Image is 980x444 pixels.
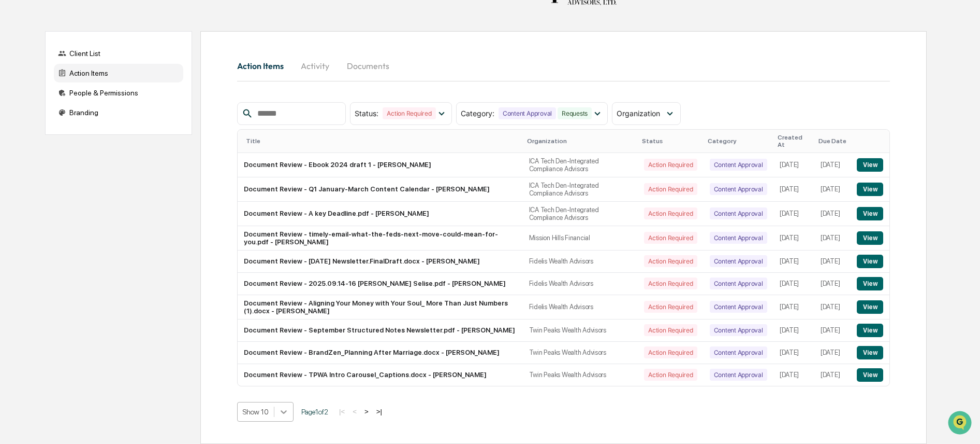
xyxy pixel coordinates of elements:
[857,231,883,245] button: View
[103,176,125,184] span: Pylon
[523,177,638,202] td: ICA Tech Den-Integrated Compliance Advisors
[778,134,810,148] div: Created At
[238,273,523,295] td: Document Review - 2025.09.14-16 [PERSON_NAME] Selise.pdf - [PERSON_NAME]
[73,175,125,184] a: Powered byPylon
[857,277,883,290] button: View
[814,202,851,226] td: [DATE]
[814,295,851,320] td: [DATE]
[617,109,660,118] span: Organization
[773,364,814,386] td: [DATE]
[523,342,638,364] td: Twin Peaks Wealth Advisors
[71,127,133,145] a: 🗄️Attestations
[523,153,638,177] td: ICA Tech Den-Integrated Compliance Advisors
[21,150,65,161] span: Data Lookup
[349,407,360,416] button: <
[814,320,851,342] td: [DATE]
[814,273,851,295] td: [DATE]
[814,251,851,273] td: [DATE]
[947,410,975,438] iframe: Open customer support
[857,158,883,172] button: View
[857,207,883,220] button: View
[644,255,697,267] div: Action Required
[301,408,328,416] span: Page 1 of 2
[773,153,814,177] td: [DATE]
[523,202,638,226] td: ICA Tech Den-Integrated Compliance Advisors
[54,84,183,102] div: People & Permissions
[644,183,697,195] div: Action Required
[238,251,523,273] td: Document Review - [DATE] Newsletter.FinalDraft.docx - [PERSON_NAME]
[292,53,339,78] button: Activity
[238,364,523,386] td: Document Review - TPWA Intro Carousel_Captions.docx - [PERSON_NAME]
[644,324,697,336] div: Action Required
[238,320,523,342] td: Document Review - September Structured Notes Newsletter.pdf - [PERSON_NAME]
[238,202,523,226] td: Document Review - A key Deadline.pdf - [PERSON_NAME]
[237,53,292,78] button: Action Items
[857,255,883,268] button: View
[523,226,638,251] td: Mission Hills Financial
[237,53,890,78] div: activity tabs
[355,109,378,118] span: Status :
[814,342,851,364] td: [DATE]
[339,53,398,78] button: Documents
[857,368,883,382] button: View
[710,232,767,244] div: Content Approval
[773,226,814,251] td: [DATE]
[710,277,767,289] div: Content Approval
[773,295,814,320] td: [DATE]
[644,277,697,289] div: Action Required
[527,137,634,145] div: Organization
[644,207,697,219] div: Action Required
[54,64,183,82] div: Action Items
[21,131,67,141] span: Preclearance
[773,177,814,202] td: [DATE]
[644,369,697,381] div: Action Required
[54,44,183,63] div: Client List
[246,137,519,145] div: Title
[710,255,767,267] div: Content Approval
[383,107,435,119] div: Action Required
[523,273,638,295] td: Fidelis Wealth Advisors
[644,232,697,244] div: Action Required
[857,324,883,337] button: View
[708,137,769,145] div: Category
[857,346,883,359] button: View
[773,342,814,364] td: [DATE]
[10,132,19,140] div: 🖐️
[238,177,523,202] td: Document Review - Q1 January-March Content Calendar - [PERSON_NAME]
[644,159,697,171] div: Action Required
[773,202,814,226] td: [DATE]
[35,79,170,90] div: Start new chat
[710,301,767,313] div: Content Approval
[558,107,592,119] div: Requests
[818,137,846,145] div: Due Date
[238,295,523,320] td: Document Review - Aligning Your Money with Your Soul_ More Than Just Numbers (1).docx - [PERSON_N...
[361,407,372,416] button: >
[54,103,183,122] div: Branding
[814,153,851,177] td: [DATE]
[857,300,883,314] button: View
[176,82,188,95] button: Start new chat
[10,22,188,38] p: How can we help?
[814,364,851,386] td: [DATE]
[644,301,697,313] div: Action Required
[523,320,638,342] td: Twin Peaks Wealth Advisors
[499,107,556,119] div: Content Approval
[857,183,883,196] button: View
[6,146,69,165] a: 🔎Data Lookup
[814,177,851,202] td: [DATE]
[238,153,523,177] td: Document Review - Ebook 2024 draft 1 - [PERSON_NAME]
[10,151,19,160] div: 🔎
[35,90,131,98] div: We're available if you need us!
[523,364,638,386] td: Twin Peaks Wealth Advisors
[710,346,767,358] div: Content Approval
[773,320,814,342] td: [DATE]
[523,295,638,320] td: Fidelis Wealth Advisors
[75,132,83,140] div: 🗄️
[710,159,767,171] div: Content Approval
[6,127,71,145] a: 🖐️Preclearance
[238,226,523,251] td: Document Review - timely-email-what-the-feds-next-move-could-mean-for-you.pdf - [PERSON_NAME]
[710,207,767,219] div: Content Approval
[642,137,699,145] div: Status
